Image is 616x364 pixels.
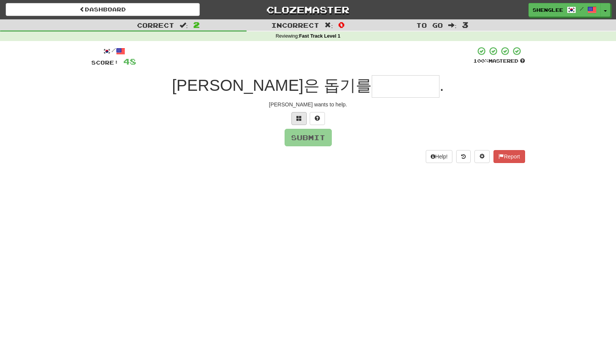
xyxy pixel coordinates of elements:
[473,58,525,65] div: Mastered
[456,150,471,163] button: Round history (alt+y)
[325,22,333,28] span: :
[291,112,307,125] button: Switch sentence to multiple choice alt+p
[310,112,325,125] button: Single letter hint - you only get 1 per sentence and score half the points! alt+h
[439,76,444,94] span: .
[338,20,345,29] span: 0
[271,21,319,29] span: Incorrect
[91,46,136,56] div: /
[416,21,443,29] span: To go
[91,59,119,66] span: Score:
[172,76,372,94] span: [PERSON_NAME]은 돕기를
[211,3,405,16] a: Clozemaster
[180,22,188,28] span: :
[137,21,174,29] span: Correct
[462,20,468,29] span: 3
[493,150,525,163] button: Report
[426,150,453,163] button: Help!
[193,20,200,29] span: 2
[299,33,341,39] strong: Fast Track Level 1
[91,101,525,108] div: [PERSON_NAME] wants to help.
[528,3,601,17] a: shenglee /
[123,57,136,66] span: 48
[6,3,200,16] a: Dashboard
[473,58,489,64] span: 100 %
[533,6,563,13] span: shenglee
[448,22,457,28] span: :
[580,6,584,11] span: /
[285,129,332,146] button: Submit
